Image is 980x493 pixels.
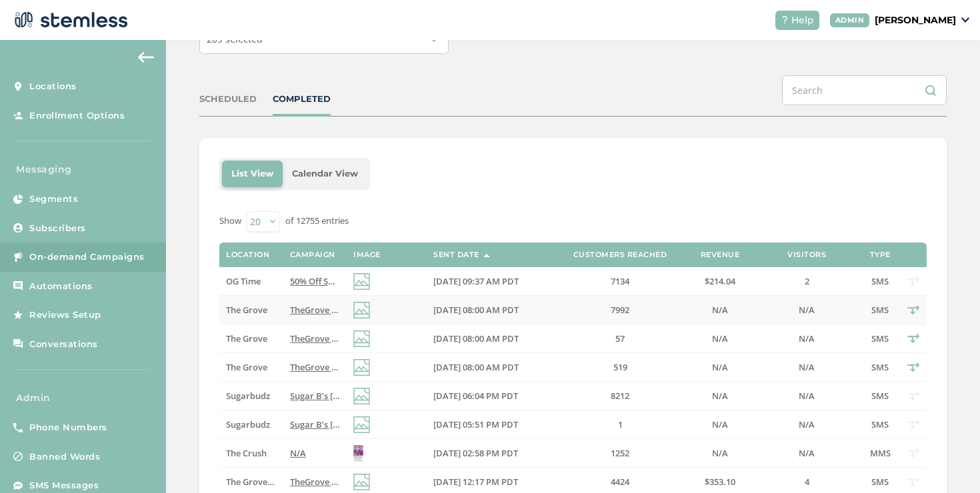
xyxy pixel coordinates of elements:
[290,448,340,459] label: N/A
[781,16,789,24] img: icon-help-white-03924b79.svg
[290,390,815,402] span: Sugar B’s [DATE] month continues! $89 Zips, B2G1 treats, and more! Plus 10% off Happy Hour! [DATE...
[760,419,853,430] label: N/A
[799,361,815,373] span: N/A
[290,276,340,287] label: 50% Off Sale At OG Time Today...Click The Link to Learn More! Reply END to cancel
[433,476,518,488] span: [DATE] 12:17 PM PDT
[701,250,740,259] label: Revenue
[226,332,267,344] span: The Grove
[226,276,276,287] label: OG Time
[782,75,947,105] input: Search
[693,362,747,373] label: N/A
[560,448,680,459] label: 1252
[693,419,747,430] label: N/A
[226,275,261,287] span: OG Time
[226,304,267,316] span: The Grove
[712,447,728,459] span: N/A
[219,215,241,228] label: Show
[560,362,680,373] label: 519
[290,476,340,488] label: TheGrove La Mesa: You have a new notification waiting for you, {first_name}! Reply END to cancel
[353,474,370,490] img: icon-img-d887fa0c.svg
[290,476,691,488] span: TheGrove La Mesa: You have a new notification waiting for you, {first_name}! Reply END to cancel
[573,250,667,259] label: Customers Reached
[290,304,691,316] span: TheGrove La Mesa: You have a new notification waiting for you, {first_name}! Reply END to cancel
[290,332,691,344] span: TheGrove La Mesa: You have a new notification waiting for you, {first_name}! Reply END to cancel
[760,476,853,488] label: 4
[799,304,815,316] span: N/A
[433,304,547,316] label: 10/11/2025 08:00 AM PDT
[226,304,276,316] label: The Grove
[226,250,269,259] label: Location
[693,276,747,287] label: $214.04
[693,476,747,488] label: $353.10
[290,419,340,430] label: Sugar B’s Halloween month continues! $89 Zips, B2G1 treats, and more! Plus 10% off Happy Hour! Oc...
[433,447,518,459] span: [DATE] 02:58 PM PDT
[875,13,956,27] p: [PERSON_NAME]
[433,275,519,287] span: [DATE] 09:37 AM PDT
[871,361,889,373] span: SMS
[433,250,479,259] label: Sent Date
[867,362,893,373] label: SMS
[712,361,728,373] span: N/A
[290,304,340,316] label: TheGrove La Mesa: You have a new notification waiting for you, {first_name}! Reply END to cancel
[29,479,99,492] span: SMS Messages
[611,447,629,459] span: 1252
[760,362,853,373] label: N/A
[433,304,519,316] span: [DATE] 08:00 AM PDT
[560,276,680,287] label: 7134
[560,333,680,344] label: 57
[805,275,809,287] span: 2
[705,275,735,287] span: $214.04
[799,447,815,459] span: N/A
[11,7,128,33] img: logo-dark-0685b13c.svg
[871,418,889,430] span: SMS
[226,361,267,373] span: The Grove
[867,476,893,488] label: SMS
[611,275,629,287] span: 7134
[290,361,691,373] span: TheGrove La Mesa: You have a new notification waiting for you, {first_name}! Reply END to cancel
[353,273,370,290] img: icon-img-d887fa0c.svg
[29,280,93,293] span: Automations
[353,302,370,318] img: icon-img-d887fa0c.svg
[913,429,980,493] iframe: Chat Widget
[693,390,747,402] label: N/A
[867,448,893,459] label: MMS
[871,476,889,488] span: SMS
[805,476,809,488] span: 4
[618,418,623,430] span: 1
[560,390,680,402] label: 8212
[870,447,891,459] span: MMS
[870,250,891,259] label: Type
[226,390,270,402] span: Sugarbudz
[353,388,370,404] img: icon-img-d887fa0c.svg
[353,330,370,347] img: icon-img-d887fa0c.svg
[226,419,276,430] label: Sugarbudz
[353,445,363,462] img: 6WBRkqCwofmojB0MOG7qV6W9QVyZsSyhYlQ.jpg
[611,476,629,488] span: 4424
[760,304,853,316] label: N/A
[290,333,340,344] label: TheGrove La Mesa: You have a new notification waiting for you, {first_name}! Reply END to cancel
[29,250,145,264] span: On-demand Campaigns
[290,390,340,402] label: Sugar B’s Halloween month continues! $89 Zips, B2G1 treats, and more! Plus 10% off Happy Hour! Oc...
[830,13,870,27] div: ADMIN
[560,419,680,430] label: 1
[433,476,547,488] label: 10/10/2025 12:17 PM PDT
[433,448,547,459] label: 10/10/2025 02:58 PM PDT
[226,476,276,488] label: The Grove (Dutchie)
[29,80,77,93] span: Locations
[712,418,728,430] span: N/A
[871,275,889,287] span: SMS
[693,304,747,316] label: N/A
[787,250,826,259] label: Visitors
[433,333,547,344] label: 10/11/2025 08:00 AM PDT
[226,447,267,459] span: The Crush
[693,333,747,344] label: N/A
[483,254,490,257] img: icon-sort-1e1d7615.svg
[290,418,815,430] span: Sugar B’s [DATE] month continues! $89 Zips, B2G1 treats, and more! Plus 10% off Happy Hour! [DATE...
[138,52,154,63] img: icon-arrow-back-accent-c549486e.svg
[705,476,735,488] span: $353.10
[433,418,518,430] span: [DATE] 05:51 PM PDT
[433,276,547,287] label: 10/11/2025 09:37 AM PDT
[29,421,107,434] span: Phone Numbers
[712,304,728,316] span: N/A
